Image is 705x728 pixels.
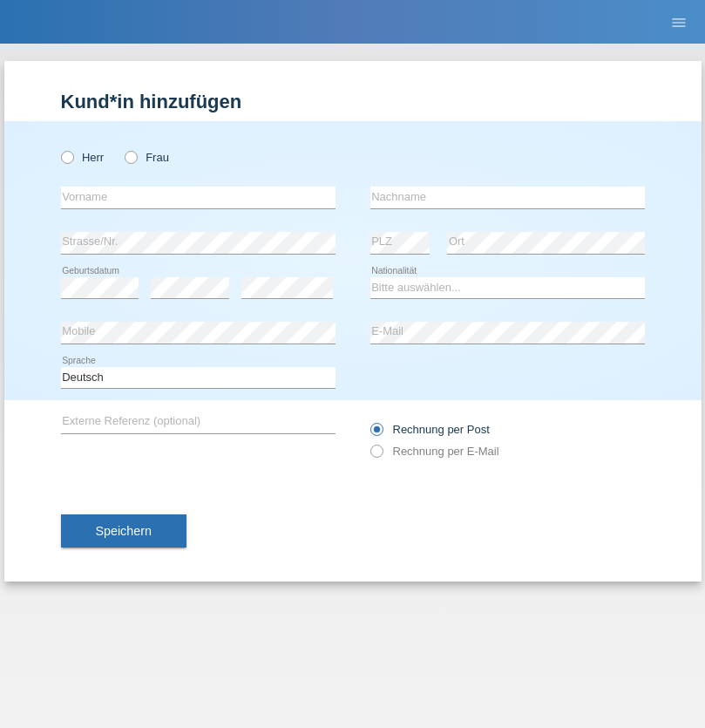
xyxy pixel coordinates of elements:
i: menu [670,14,688,31]
input: Rechnung per E-Mail [370,445,382,466]
span: Speichern [96,524,152,538]
input: Frau [125,151,136,162]
h1: Kund*in hinzufügen [61,91,645,112]
label: Rechnung per E-Mail [370,445,499,458]
input: Herr [61,151,72,162]
label: Herr [61,151,105,164]
input: Rechnung per Post [370,423,382,445]
label: Rechnung per Post [370,423,490,436]
a: menu [661,17,696,27]
label: Frau [125,151,169,164]
button: Speichern [61,514,186,548]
